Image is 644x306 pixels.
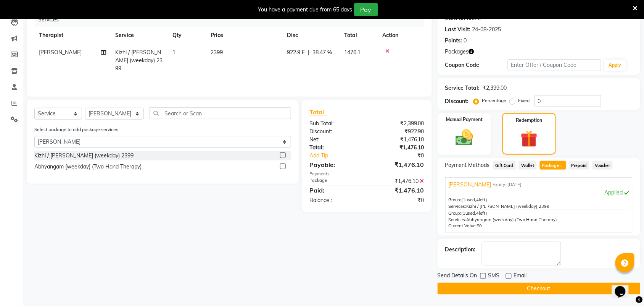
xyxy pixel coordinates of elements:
[367,128,430,136] div: ₹922.90
[493,181,522,188] span: Expiry: [DATE]
[516,117,543,124] label: Redemption
[467,217,557,222] span: Abhyangam (weekday) (Two Hand Therapy)
[467,204,550,209] span: Kizhi / [PERSON_NAME] (weekday) 2399
[445,37,462,45] div: Points:
[34,152,134,160] div: Kizhi / [PERSON_NAME] (weekday) 2399
[367,136,430,144] div: ₹1,476.10
[304,186,367,195] div: Paid:
[282,27,340,44] th: Disc
[462,210,488,216] span: used, left)
[483,84,507,92] div: ₹2,399.00
[35,13,430,27] div: Services
[304,160,367,169] div: Payable:
[445,26,471,34] div: Last Visit:
[34,163,142,171] div: Abhyangam (weekday) (Two Hand Therapy)
[515,128,543,149] img: _gift.svg
[464,37,467,45] div: 0
[519,161,537,170] span: Wallet
[438,272,477,281] span: Send Details On
[462,197,466,202] span: (1
[354,3,378,16] button: Pay
[445,48,469,56] span: Packages
[367,120,430,128] div: ₹2,399.00
[367,177,430,185] div: ₹1,476.10
[493,161,516,170] span: Gift Card
[287,49,305,57] span: 922.9 F
[172,49,175,56] span: 1
[304,128,367,136] div: Discount:
[377,152,430,160] div: ₹0
[367,196,430,204] div: ₹0
[450,128,479,148] img: _cash.svg
[258,6,353,14] div: You have a payment due from 65 days
[462,210,466,216] span: (1
[309,171,424,177] div: Payments
[304,152,377,160] a: Add Tip
[304,136,367,144] div: Net:
[477,210,479,216] span: 4
[449,217,467,222] span: Services:
[559,164,563,168] span: 1
[569,161,590,170] span: Prepaid
[449,223,477,228] span: Current Value:
[514,272,527,281] span: Email
[612,275,636,298] iframe: chat widget
[367,160,430,169] div: ₹1,476.10
[367,144,430,152] div: ₹1,476.10
[445,161,490,169] span: Payment Methods
[592,161,613,170] span: Voucher
[445,84,480,92] div: Service Total:
[449,189,629,197] div: Applied
[304,144,367,152] div: Total:
[477,223,482,228] span: ₹0
[115,49,163,72] span: Kizhi / [PERSON_NAME] (weekday) 2399
[344,49,361,56] span: 1476.1
[445,246,476,254] div: Description:
[449,204,467,209] span: Services:
[488,272,500,281] span: SMS
[438,283,640,295] button: Checkout
[150,107,291,119] input: Search or Scan
[39,49,82,56] span: [PERSON_NAME]
[168,27,206,44] th: Qty
[449,181,491,189] span: [PERSON_NAME]
[445,61,508,69] div: Coupon Code
[304,177,367,185] div: Package
[340,27,378,44] th: Total
[449,210,462,216] span: Group:
[472,26,501,34] div: 24-08-2025
[309,108,327,116] span: Total
[378,27,424,44] th: Action
[304,120,367,128] div: Sub Total:
[312,49,332,57] span: 38.47 %
[477,197,479,202] span: 4
[604,60,626,71] button: Apply
[508,59,601,71] input: Enter Offer / Coupon Code
[304,196,367,204] div: Balance :
[446,116,483,123] label: Manual Payment
[34,27,111,44] th: Therapist
[308,49,309,57] span: |
[518,97,530,104] label: Fixed
[449,197,462,202] span: Group:
[540,161,566,170] span: Package
[206,27,282,44] th: Price
[211,49,223,56] span: 2399
[367,186,430,195] div: ₹1,476.10
[445,97,469,105] div: Discount:
[462,197,488,202] span: used, left)
[34,126,118,133] label: Select package to add package services
[111,27,168,44] th: Service
[482,97,507,104] label: Percentage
